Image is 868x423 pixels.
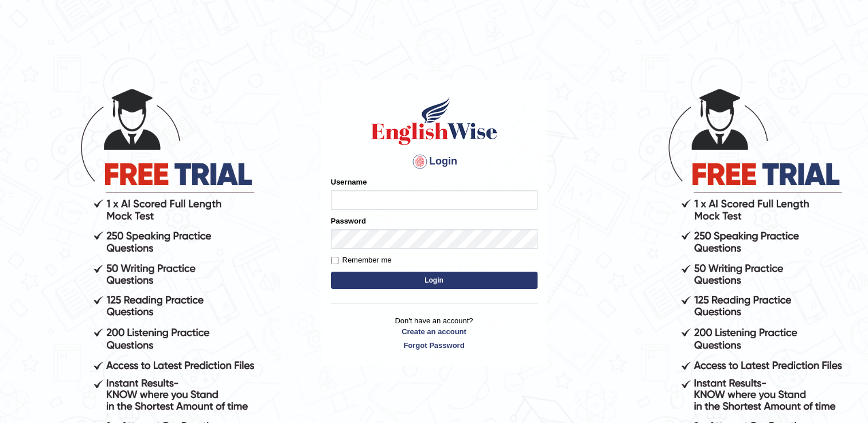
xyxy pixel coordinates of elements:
label: Remember me [331,254,392,266]
input: Remember me [331,257,338,264]
p: Don't have an account? [331,315,538,351]
a: Forgot Password [331,340,538,351]
a: Create an account [331,326,538,337]
button: Login [331,272,538,289]
h4: Login [331,152,538,171]
img: Logo of English Wise sign in for intelligent practice with AI [369,95,500,147]
label: Password [331,216,366,226]
label: Username [331,177,367,187]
